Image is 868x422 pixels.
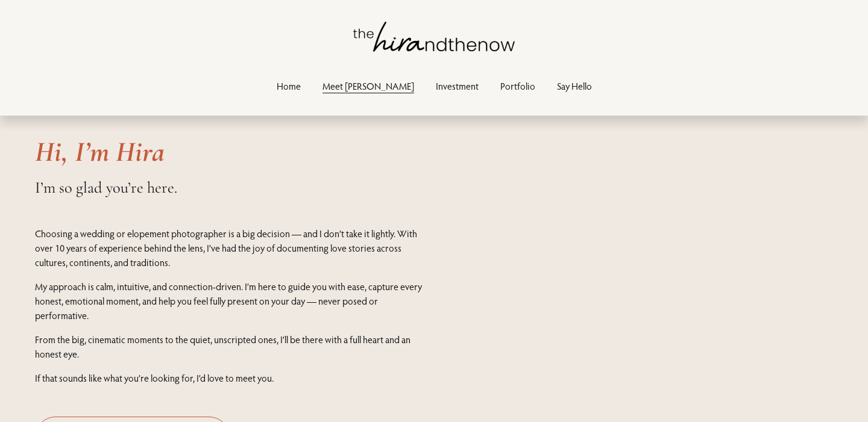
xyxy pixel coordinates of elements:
[35,332,431,361] p: From the big, cinematic moments to the quiet, unscripted ones, I’ll be there with a full heart an...
[436,78,479,94] a: Investment
[353,22,515,52] img: thehirandthenow
[35,371,431,385] p: If that sounds like what you’re looking for, I’d love to meet you.
[35,226,431,270] p: Choosing a wedding or elopement photographer is a big decision — and I don’t take it lightly. Wit...
[35,279,431,323] p: My approach is calm, intuitive, and connection-driven. I’m here to guide you with ease, capture e...
[277,78,301,94] a: Home
[557,78,592,94] a: Say Hello
[322,78,414,94] a: Meet [PERSON_NAME]
[35,179,465,197] h4: I’m so glad you’re here.
[35,134,165,169] em: Hi, I’m Hira
[500,78,535,94] a: Portfolio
